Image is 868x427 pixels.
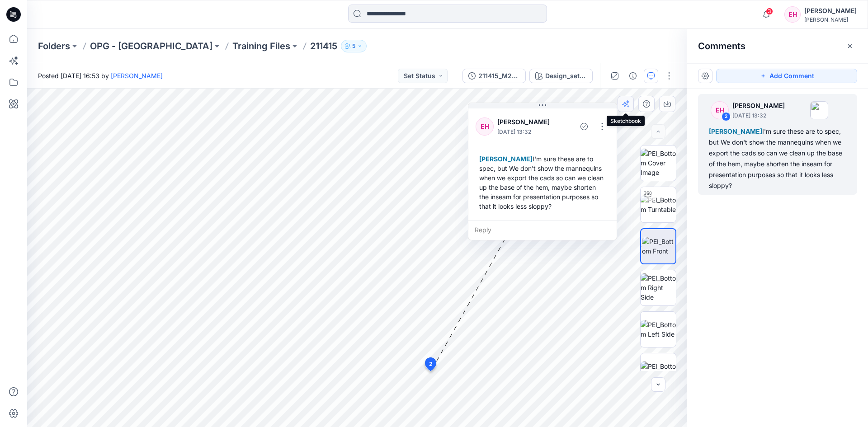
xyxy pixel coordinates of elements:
[709,127,762,135] span: [PERSON_NAME]
[111,72,163,80] a: [PERSON_NAME]
[722,112,731,121] div: 2
[479,155,533,163] span: [PERSON_NAME]
[716,69,857,83] button: Add Comment
[641,195,676,214] img: PEI_Bottom Turntable
[352,41,355,51] p: 5
[642,237,675,256] img: PEI_Bottom Front
[766,8,773,15] span: 3
[476,117,494,136] div: EH
[497,127,557,136] p: [DATE] 13:32
[90,40,212,52] a: OPG - [GEOGRAPHIC_DATA]
[709,126,846,191] div: I'm sure these are to spec, but We don't show the mannequins when we export the cads so can we cl...
[232,40,290,52] a: Training Files
[310,40,337,52] p: 211415
[38,40,70,52] a: Folders
[732,111,785,120] p: [DATE] 13:32
[804,16,857,23] div: [PERSON_NAME]
[641,320,676,339] img: PEI_Bottom Left Side
[497,117,557,127] p: [PERSON_NAME]
[732,100,785,111] p: [PERSON_NAME]
[38,71,163,80] span: Posted [DATE] 16:53 by
[468,220,617,240] div: Reply
[462,69,526,83] button: 211415_M2W251206_SIZE M_2024_2_B54022_TL_07_04_25
[784,6,801,23] div: EH
[429,360,433,368] span: 2
[641,149,676,177] img: PEI_Bottom Cover Image
[545,71,587,81] div: Design_setup
[711,101,729,119] div: EH
[641,361,676,380] img: PEI_Bottom Back
[804,5,857,16] div: [PERSON_NAME]
[698,41,745,52] h2: Comments
[626,69,640,83] button: Details
[478,71,520,81] div: 211415_M2W251206_SIZE M_2024_2_B54022_TL_07_04_25
[529,69,593,83] button: Design_setup
[641,273,676,302] img: PEI_Bottom Right Side
[476,150,609,215] div: I'm sure these are to spec, but We don't show the mannequins when we export the cads so can we cl...
[341,40,367,52] button: 5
